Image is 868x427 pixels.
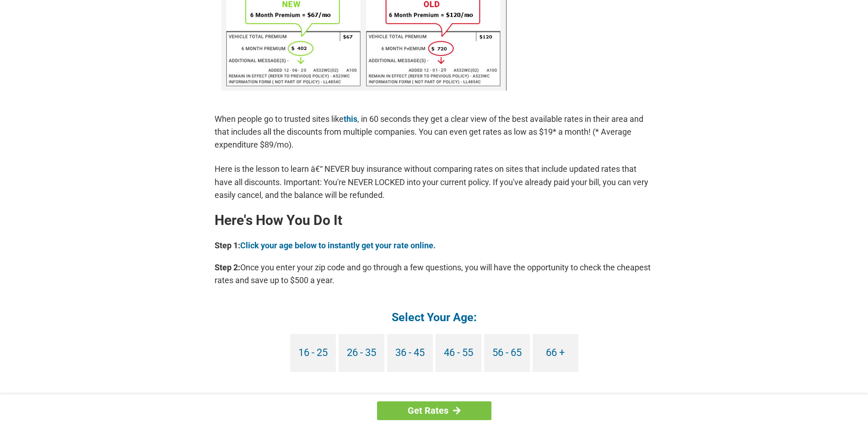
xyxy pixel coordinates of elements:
a: Get Rates [377,401,491,420]
p: Once you enter your zip code and go through a few questions, you will have the opportunity to che... [215,261,654,287]
a: 46 - 55 [436,334,481,372]
a: 56 - 65 [484,334,530,372]
a: this [344,114,357,124]
p: When people go to trusted sites like , in 60 seconds they get a clear view of the best available ... [215,113,654,151]
a: 26 - 35 [339,334,384,372]
a: Click your age below to instantly get your rate online. [240,241,436,250]
p: Here is the lesson to learn â€“ NEVER buy insurance without comparing rates on sites that include... [215,163,654,201]
h2: Here's How You Do It [215,213,654,228]
a: 16 - 25 [290,334,336,372]
h4: Select Your Age: [215,310,654,325]
b: Step 2: [215,263,240,272]
a: 66 + [533,334,578,372]
b: Step 1: [215,241,240,250]
a: 36 - 45 [387,334,433,372]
